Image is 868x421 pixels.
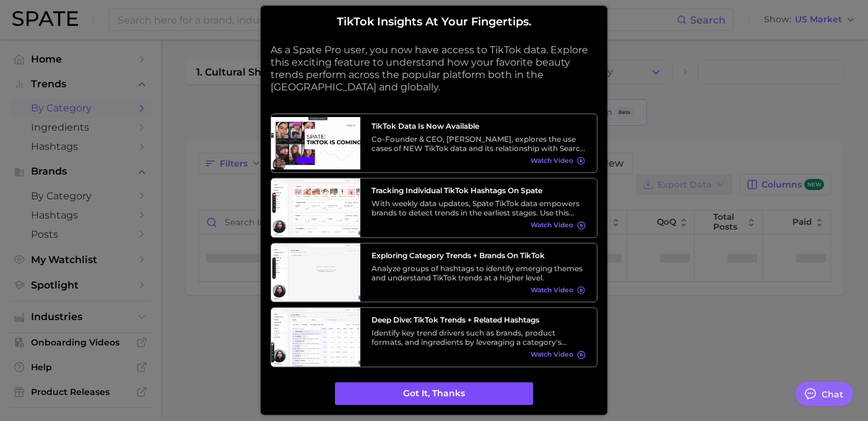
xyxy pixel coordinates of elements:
[335,382,533,406] button: Got it, thanks
[371,121,586,131] h3: TikTok data is now available
[531,351,573,359] span: Watch Video
[271,15,597,29] h2: TikTok insights at your fingertips.
[271,44,597,93] p: As a Spate Pro user, you now have access to TikTok data. Explore this exciting feature to underst...
[271,307,597,367] a: Deep Dive: TikTok Trends + Related HashtagsIdentify key trend drivers such as brands, product for...
[371,186,586,195] h3: Tracking Individual TikTok Hashtags on Spate
[371,315,586,324] h3: Deep Dive: TikTok Trends + Related Hashtags
[371,134,586,153] div: Co-Founder & CEO, [PERSON_NAME], explores the use cases of NEW TikTok data and its relationship w...
[371,199,586,217] div: With weekly data updates, Spate TikTok data empowers brands to detect trends in the earliest stag...
[531,286,573,294] span: Watch Video
[531,157,573,165] span: Watch Video
[371,264,586,282] div: Analyze groups of hashtags to identify emerging themes and understand TikTok trends at a higher l...
[371,251,586,260] h3: Exploring Category Trends + Brands on TikTok
[371,328,586,347] div: Identify key trend drivers such as brands, product formats, and ingredients by leveraging a categ...
[271,113,597,173] a: TikTok data is now availableCo-Founder & CEO, [PERSON_NAME], explores the use cases of NEW TikTok...
[271,243,597,303] a: Exploring Category Trends + Brands on TikTokAnalyze groups of hashtags to identify emerging theme...
[531,222,573,230] span: Watch Video
[271,178,597,238] a: Tracking Individual TikTok Hashtags on SpateWith weekly data updates, Spate TikTok data empowers ...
